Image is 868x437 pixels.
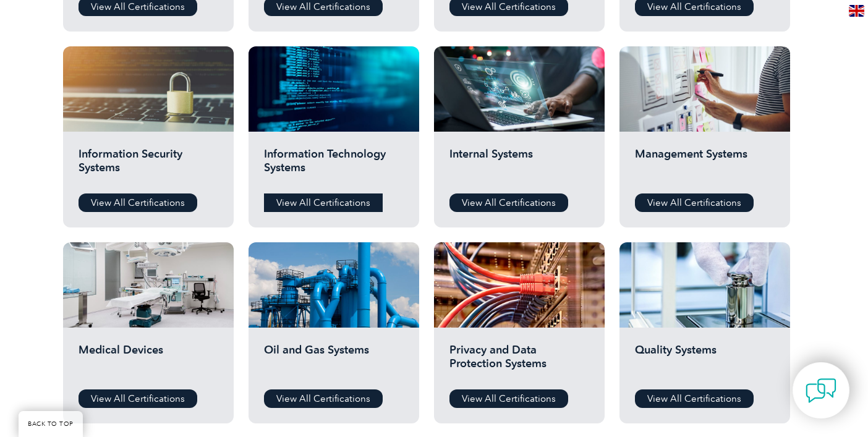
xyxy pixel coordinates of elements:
[264,389,383,408] a: View All Certifications
[79,147,218,184] h2: Information Security Systems
[849,5,864,17] img: en
[449,147,589,184] h2: Internal Systems
[635,147,775,184] h2: Management Systems
[449,389,568,408] a: View All Certifications
[79,389,197,408] a: View All Certifications
[449,193,568,212] a: View All Certifications
[449,343,589,380] h2: Privacy and Data Protection Systems
[264,147,404,184] h2: Information Technology Systems
[79,193,197,212] a: View All Certifications
[635,193,754,212] a: View All Certifications
[19,411,83,437] a: BACK TO TOP
[806,375,836,406] img: contact-chat.png
[264,343,404,380] h2: Oil and Gas Systems
[79,343,218,380] h2: Medical Devices
[264,193,383,212] a: View All Certifications
[635,343,775,380] h2: Quality Systems
[635,389,754,408] a: View All Certifications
